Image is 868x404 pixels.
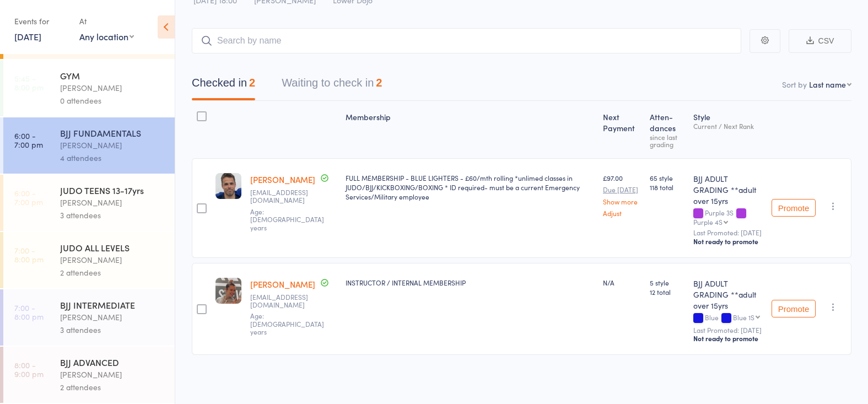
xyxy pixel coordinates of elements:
div: BJJ ADULT GRADING **adult over 15yrs [693,173,763,206]
div: Any location [79,30,134,42]
div: BJJ INTERMEDIATE [60,299,165,311]
div: Next Payment [599,106,645,153]
button: Checked in2 [192,71,255,100]
label: Sort by [782,79,807,90]
div: Events for [14,12,68,30]
a: 8:00 -9:00 pmBJJ ADVANCED[PERSON_NAME]2 attendees [3,347,175,403]
div: Style [689,106,767,153]
time: 6:00 - 7:00 pm [14,131,43,149]
div: Last name [809,79,846,90]
div: £97.00 [603,173,641,217]
div: Atten­dances [645,106,689,153]
div: JUDO ALL LEVELS [60,241,165,254]
a: [PERSON_NAME] [250,278,315,290]
div: 4 attendees [60,152,165,164]
a: [PERSON_NAME] [250,174,315,185]
a: 7:00 -8:00 pmBJJ INTERMEDIATE[PERSON_NAME]3 attendees [3,289,175,346]
div: since last grading [650,133,684,148]
time: 6:00 - 7:00 pm [14,188,43,206]
div: BJJ ADVANCED [60,356,165,368]
small: Last Promoted: [DATE] [693,326,763,334]
span: 5 style [650,278,684,287]
a: [DATE] [14,30,41,42]
div: INSTRUCTOR / INTERNAL MEMBERSHIP [346,278,594,287]
small: Due [DATE] [603,186,641,193]
time: 8:00 - 9:00 pm [14,360,44,378]
div: JUDO TEENS 13-17yrs [60,184,165,196]
div: Not ready to promote [693,237,763,246]
div: 2 [376,77,382,89]
button: Promote [772,199,816,217]
div: Blue 1S [733,314,754,321]
div: 0 attendees [60,94,165,107]
div: BJJ ADULT GRADING **adult over 15yrs [693,278,763,311]
small: Last Promoted: [DATE] [693,229,763,236]
div: FULL MEMBERSHIP - BLUE LIGHTERS - £60/mth rolling *unlimed classes in JUDO/BJJ/KICKBOXING/BOXING ... [346,173,594,201]
img: image1653485954.png [215,173,241,199]
img: image1652897349.png [215,278,241,304]
span: 12 total [650,287,684,297]
a: 7:00 -8:00 pmJUDO ALL LEVELS[PERSON_NAME]2 attendees [3,232,175,288]
div: Purple 4S [693,218,723,225]
small: auridefender@hotmail.co.uk [250,188,337,204]
div: [PERSON_NAME] [60,368,165,381]
div: Purple 3S [693,209,763,225]
button: CSV [789,29,851,53]
div: 3 attendees [60,324,165,336]
a: 5:45 -8:00 pmGYM[PERSON_NAME]0 attendees [3,60,175,116]
div: N/A [603,278,641,287]
a: Adjust [603,209,641,217]
small: emmalove@live.co.uk [250,293,337,309]
div: 2 attendees [60,381,165,394]
div: [PERSON_NAME] [60,196,165,209]
div: 2 [249,77,255,89]
div: [PERSON_NAME] [60,139,165,152]
div: Current / Next Rank [693,122,763,130]
input: Search by name [192,28,741,53]
div: Blue [693,314,763,323]
span: Age: [DEMOGRAPHIC_DATA] years [250,311,324,336]
div: At [79,12,134,30]
a: 6:00 -7:00 pmJUDO TEENS 13-17yrs[PERSON_NAME]3 attendees [3,175,175,231]
time: 7:00 - 8:00 pm [14,303,44,321]
div: 2 attendees [60,266,165,279]
span: 65 style [650,173,684,182]
div: GYM [60,69,165,82]
div: [PERSON_NAME] [60,311,165,324]
div: [PERSON_NAME] [60,254,165,266]
div: [PERSON_NAME] [60,82,165,94]
a: Show more [603,198,641,205]
button: Promote [772,300,816,317]
div: 3 attendees [60,209,165,222]
button: Waiting to check in2 [282,71,382,100]
div: BJJ FUNDAMENTALS [60,127,165,139]
a: 6:00 -7:00 pmBJJ FUNDAMENTALS[PERSON_NAME]4 attendees [3,117,175,174]
time: 5:45 - 8:00 pm [14,74,44,91]
span: 118 total [650,182,684,192]
div: Not ready to promote [693,334,763,343]
div: Membership [341,106,599,153]
time: 7:00 - 8:00 pm [14,246,44,263]
span: Age: [DEMOGRAPHIC_DATA] years [250,207,324,232]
